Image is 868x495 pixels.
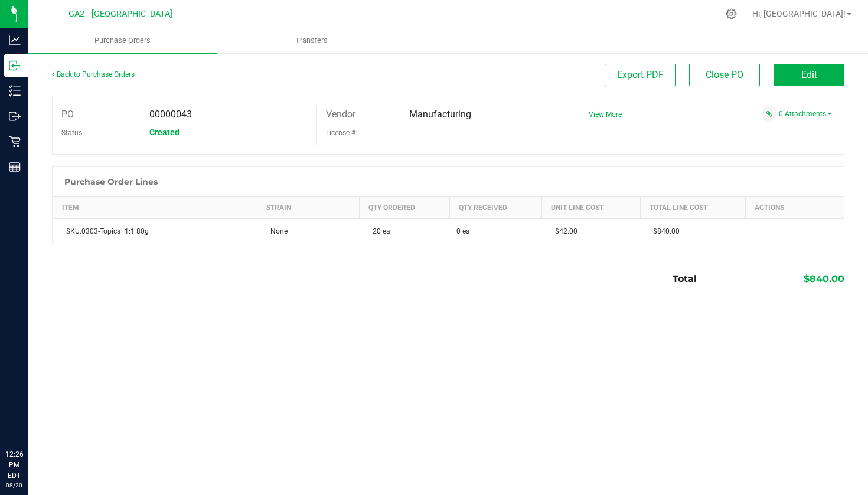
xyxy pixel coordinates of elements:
[5,449,23,481] p: 12:26 PM EDT
[804,273,844,284] span: $840.00
[9,161,21,173] inline-svg: Reports
[549,227,577,235] span: $42.00
[149,127,180,137] span: Created
[52,70,135,78] a: Back to Purchase Orders
[326,124,355,142] label: License #
[542,197,640,219] th: Unit Line Cost
[9,136,21,147] inline-svg: Retail
[279,35,344,46] span: Transfers
[449,197,542,219] th: Qty Received
[9,110,21,122] inline-svg: Outbound
[617,69,664,80] span: Export PDF
[257,197,360,219] th: Strain
[746,197,844,219] th: Actions
[5,481,23,490] p: 08/20
[61,106,74,123] label: PO
[779,110,832,118] a: 0 Attachments
[801,69,817,80] span: Edit
[640,197,746,219] th: Total Line Cost
[409,109,471,120] span: Manufacturing
[605,64,676,86] button: Export PDF
[724,8,739,19] div: Manage settings
[53,197,257,219] th: Item
[265,227,288,235] span: None
[79,35,167,46] span: Purchase Orders
[217,28,406,53] a: Transfers
[28,28,217,53] a: Purchase Orders
[149,109,192,120] span: 00000043
[12,401,47,436] iframe: Resource center
[360,197,449,219] th: Qty Ordered
[456,226,470,237] span: 0 ea
[589,110,622,119] a: View More
[761,106,777,122] span: Attach a document
[689,64,760,86] button: Close PO
[706,69,743,80] span: Close PO
[9,34,21,46] inline-svg: Analytics
[673,273,697,284] span: Total
[774,64,844,86] button: Edit
[367,227,390,235] span: 20 ea
[64,177,158,186] h1: Purchase Order Lines
[9,85,21,97] inline-svg: Inventory
[752,9,846,18] span: Hi, [GEOGRAPHIC_DATA]!
[9,60,21,71] inline-svg: Inbound
[60,226,250,237] div: SKU.0303-Topical 1:1 80g
[68,9,172,19] span: GA2 - [GEOGRAPHIC_DATA]
[647,227,680,235] span: $840.00
[61,124,82,142] label: Status
[326,106,355,123] label: Vendor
